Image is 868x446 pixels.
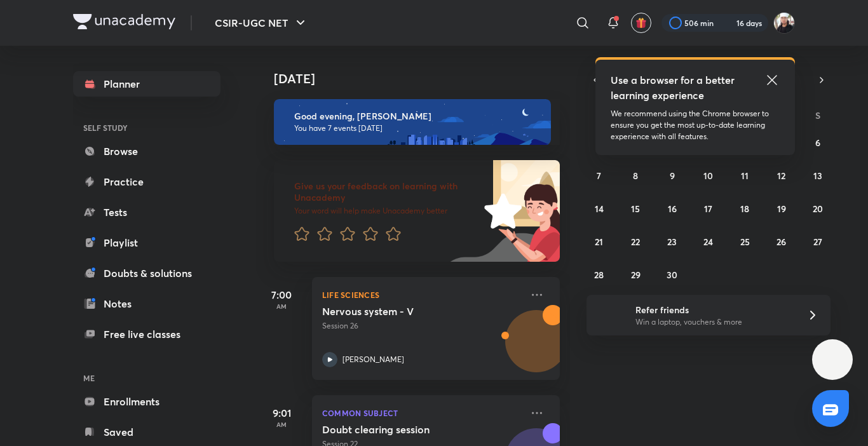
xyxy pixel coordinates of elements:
a: Browse [73,139,220,164]
h5: Use a browser for a better learning experience [611,72,737,103]
button: September 17, 2025 [698,198,719,219]
a: Saved [73,419,220,445]
h4: [DATE] [274,71,573,86]
button: September 10, 2025 [698,165,719,186]
button: September 13, 2025 [808,165,828,186]
abbr: September 28, 2025 [594,269,604,281]
abbr: September 27, 2025 [813,236,822,248]
p: We recommend using the Chrome browser to ensure you get the most up-to-date learning experience w... [611,108,780,142]
button: September 6, 2025 [808,132,828,152]
button: September 30, 2025 [662,264,682,285]
abbr: September 30, 2025 [667,269,677,281]
abbr: September 14, 2025 [595,203,604,215]
abbr: September 16, 2025 [668,203,677,215]
button: September 8, 2025 [625,165,646,186]
img: ttu [825,352,840,367]
a: Playlist [73,230,220,255]
img: Company Logo [73,14,175,29]
button: September 18, 2025 [735,198,755,219]
button: September 24, 2025 [698,231,719,252]
button: CSIR-UGC NET [207,10,316,36]
h5: 7:00 [256,287,307,302]
a: Notes [73,291,220,316]
a: Tests [73,199,220,225]
img: Avatar [506,317,567,378]
abbr: September 29, 2025 [631,269,641,281]
abbr: September 22, 2025 [631,236,640,248]
button: September 21, 2025 [589,231,609,252]
a: Free live classes [73,321,220,347]
img: avatar [635,17,647,29]
a: Enrollments [73,389,220,414]
a: Practice [73,169,220,194]
abbr: September 15, 2025 [631,203,640,215]
img: feedback_image [441,160,560,262]
h6: SELF STUDY [73,117,220,139]
h5: Doubt clearing session [322,423,480,436]
h5: 9:01 [256,405,307,421]
img: referral [597,302,622,328]
button: September 15, 2025 [625,198,646,219]
button: September 29, 2025 [625,264,646,285]
abbr: September 21, 2025 [595,236,603,248]
img: evening [274,99,551,145]
h6: Refer friends [635,303,792,316]
button: September 25, 2025 [735,231,755,252]
button: September 9, 2025 [662,165,682,186]
button: September 14, 2025 [589,198,609,219]
img: Shivam [773,12,795,34]
p: Life Sciences [322,287,522,302]
p: Common Subject [322,405,522,421]
abbr: September 7, 2025 [597,170,601,182]
abbr: September 19, 2025 [777,203,786,215]
h6: ME [73,367,220,389]
p: Session 26 [322,320,522,332]
abbr: September 25, 2025 [740,236,750,248]
abbr: September 26, 2025 [776,236,786,248]
abbr: September 8, 2025 [633,170,638,182]
p: AM [256,421,307,428]
h5: Nervous system - V [322,305,480,318]
button: September 20, 2025 [808,198,828,219]
button: September 19, 2025 [771,198,792,219]
button: September 26, 2025 [771,231,792,252]
abbr: September 13, 2025 [813,170,822,182]
h6: Good evening, [PERSON_NAME] [294,111,539,122]
p: AM [256,302,307,310]
img: streak [721,17,734,29]
a: Company Logo [73,14,175,32]
p: Your word will help make Unacademy better [294,206,480,216]
abbr: September 18, 2025 [740,203,749,215]
abbr: September 6, 2025 [815,137,820,149]
button: September 23, 2025 [662,231,682,252]
abbr: September 10, 2025 [703,170,713,182]
button: avatar [631,13,651,33]
h6: Give us your feedback on learning with Unacademy [294,180,480,203]
button: September 12, 2025 [771,165,792,186]
button: September 11, 2025 [735,165,755,186]
a: Doubts & solutions [73,260,220,286]
p: [PERSON_NAME] [342,354,404,365]
button: September 7, 2025 [589,165,609,186]
abbr: September 23, 2025 [667,236,677,248]
a: Planner [73,71,220,97]
button: September 27, 2025 [808,231,828,252]
p: Win a laptop, vouchers & more [635,316,792,328]
abbr: September 9, 2025 [670,170,675,182]
p: You have 7 events [DATE] [294,123,539,133]
abbr: September 24, 2025 [703,236,713,248]
button: September 22, 2025 [625,231,646,252]
abbr: September 20, 2025 [813,203,823,215]
button: September 28, 2025 [589,264,609,285]
abbr: September 11, 2025 [741,170,749,182]
button: September 16, 2025 [662,198,682,219]
abbr: Saturday [815,109,820,121]
abbr: September 17, 2025 [704,203,712,215]
abbr: September 12, 2025 [777,170,785,182]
